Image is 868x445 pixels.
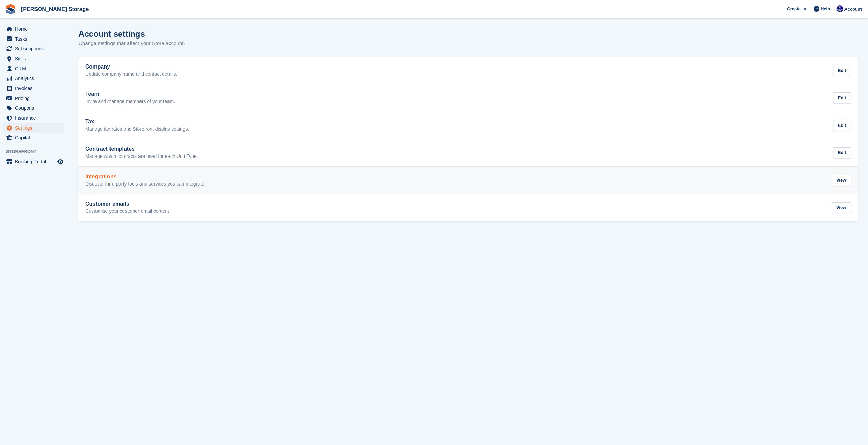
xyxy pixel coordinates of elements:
span: Account [844,6,862,13]
a: Customer emails Customise your customer email content. View [78,194,858,221]
span: Tasks [15,34,56,44]
a: menu [3,24,64,34]
a: Team Invite and manage members of your team. Edit [78,84,858,112]
a: menu [3,157,64,166]
a: menu [3,84,64,93]
div: Edit [833,147,851,159]
p: Update company name and contact details. [85,71,177,77]
span: Invoices [15,84,56,93]
p: Customise your customer email content. [85,208,171,214]
div: Edit [833,92,851,104]
p: Invite and manage members of your team. [85,99,175,105]
a: menu [3,54,64,63]
a: menu [3,113,64,123]
h2: Contract templates [85,146,198,152]
a: menu [3,103,64,113]
span: Sites [15,54,56,63]
div: Edit [833,65,851,76]
h2: Tax [85,119,189,125]
a: menu [3,133,64,143]
a: Preview store [56,158,64,166]
span: Analytics [15,74,56,83]
a: [PERSON_NAME] Storage [18,3,91,15]
img: stora-icon-8386f47178a22dfd0bd8f6a31ec36ba5ce8667c1dd55bd0f319d3a0aa187defe.svg [5,4,16,14]
h2: Customer emails [85,201,171,207]
span: CRM [15,64,56,73]
span: Settings [15,123,56,133]
a: menu [3,34,64,44]
p: Change settings that affect your Stora account. [78,40,185,47]
p: Manage tax rates and Storefront display settings. [85,126,189,132]
a: menu [3,44,64,54]
span: Storefront [6,148,68,155]
a: Tax Manage tax rates and Storefront display settings. Edit [78,112,858,139]
p: Discover third-party tools and services you can integrate. [85,181,206,187]
a: Company Update company name and contact details. Edit [78,57,858,84]
h2: Integrations [85,174,206,180]
span: Help [821,5,830,12]
span: Insurance [15,113,56,123]
img: Ross Watt [836,5,843,12]
span: Home [15,24,56,34]
h2: Company [85,64,177,70]
span: Pricing [15,93,56,103]
span: Create [787,5,800,12]
span: Coupons [15,103,56,113]
span: Booking Portal [15,157,56,166]
a: menu [3,93,64,103]
a: menu [3,74,64,83]
h1: Account settings [78,29,145,39]
span: Capital [15,133,56,143]
a: Integrations Discover third-party tools and services you can integrate. View [78,167,858,194]
a: Contract templates Manage which contracts are used for each Unit Type. Edit [78,139,858,166]
div: View [832,202,851,213]
span: Subscriptions [15,44,56,54]
a: menu [3,123,64,133]
div: Edit [833,120,851,131]
div: View [832,175,851,186]
a: menu [3,64,64,73]
h2: Team [85,91,175,97]
p: Manage which contracts are used for each Unit Type. [85,153,198,160]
